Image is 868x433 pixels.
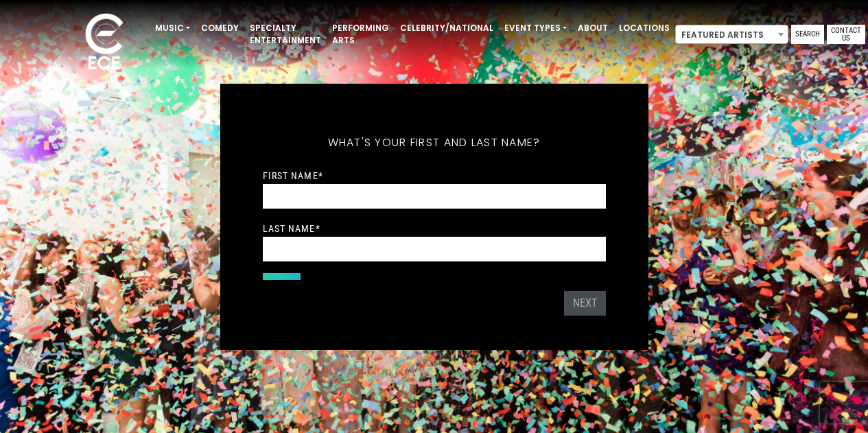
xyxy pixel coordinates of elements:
[827,25,865,44] a: Contact Us
[244,16,327,52] a: Specialty Entertainment
[676,25,788,45] span: Featured Artists
[499,16,572,40] a: Event Types
[613,16,675,40] a: Locations
[196,16,244,40] a: Comedy
[70,10,139,76] img: ece_new_logo_whitev2-1.png
[572,16,613,40] a: About
[791,25,824,44] a: Search
[327,16,395,52] a: Performing Arts
[263,118,606,167] h5: What's your first and last name?
[263,222,320,235] label: Last Name
[263,169,323,182] label: First Name
[395,16,499,40] a: Celebrity/National
[675,25,788,44] span: Featured Artists
[150,16,196,40] a: Music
